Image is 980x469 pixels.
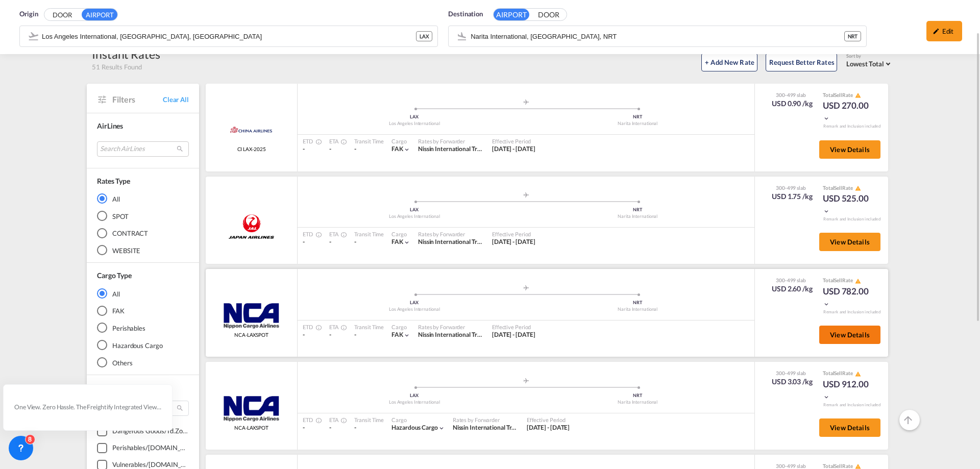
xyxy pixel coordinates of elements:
button: icon-alert [854,277,861,285]
div: Instant Rates [92,46,160,62]
md-select: Select: Lowest Total [846,57,893,69]
div: Total Rate [823,369,874,378]
button: icon-alert [854,184,861,192]
img: Nippon Cargo Airlines [224,396,279,422]
div: Transit Time [354,137,384,145]
md-icon: assets/icons/custom/roll-o-plane.svg [520,285,532,290]
span: - [303,145,305,153]
div: 01 Sep 2025 - 31 Dec 2025 [527,424,570,432]
div: ETA [329,137,345,145]
div: NRT [526,114,750,120]
md-icon: icon-chevron-down [403,332,410,339]
div: NRT [844,31,862,41]
md-icon: Estimated Time Of Departure [313,417,319,424]
div: Los Angeles International [303,213,526,220]
div: NRT [526,207,750,213]
button: icon-alert [854,91,861,99]
button: View Details [819,418,880,437]
md-radio-button: Others [97,357,189,367]
span: Clear All [163,95,189,104]
div: ETD [303,230,319,238]
div: Effective Period [492,137,535,145]
div: Nissin International Transport USA (Trial) [418,145,482,154]
button: Request Better Rates [766,53,837,71]
span: [DATE] - [DATE] [492,331,535,338]
div: 300-499 slab [769,277,813,284]
div: 01 Sep 2025 - 31 Mar 2026 [492,238,535,246]
input: Search by Airport [42,29,416,44]
div: Remark and Inclusion included [816,216,888,222]
span: - [329,238,331,245]
div: Remark and Inclusion included [816,402,888,408]
button: DOOR [531,9,567,21]
div: Transit Time [354,416,384,424]
span: Sell [834,277,842,283]
div: Nissin International Transport USA [453,424,517,432]
span: Hazardous Cargo [391,424,438,431]
div: Transit Time [354,323,384,331]
button: View Details [819,233,880,251]
div: ETD [303,416,319,424]
span: Lowest Total [846,60,884,68]
div: USD 3.03 /kg [772,377,813,387]
div: Los Angeles International [303,399,526,406]
div: Cargo [391,230,410,238]
span: AirLines [97,121,123,130]
button: View Details [819,326,880,344]
div: 300-499 slab [769,184,813,191]
md-radio-button: FAK [97,306,189,316]
div: Narita International [526,306,750,313]
span: View Details [830,145,870,154]
div: LAX [303,114,526,120]
md-icon: Estimated Time Of Arrival [338,139,344,145]
img: China Airlines Ltd. [228,117,275,143]
div: Rates by Forwarder [418,323,482,331]
div: Rates by Forwarder [453,416,517,424]
div: icon-pencilEdit [926,21,962,41]
div: Total Rate [823,91,874,100]
span: Sell [834,370,842,376]
button: Go to Top [899,410,920,430]
button: icon-alert [854,370,861,378]
div: LAX [303,207,526,213]
div: USD 0.90 /kg [772,98,813,109]
span: - [303,424,305,431]
div: USD 2.60 /kg [772,284,813,294]
div: NRT [526,392,750,399]
span: Sell [834,463,842,469]
div: Effective Period [492,230,535,238]
div: perishables/td.pro [112,443,189,452]
span: View Details [830,238,870,246]
md-icon: icon-alert [855,185,861,191]
div: ETA [329,416,345,424]
md-input-container: Los Angeles International, Los Angeles, LAX [20,26,437,46]
md-icon: icon-chevron-down [438,425,445,432]
div: Total Rate [823,184,874,192]
div: Cargo [391,323,410,331]
div: Nissin International Transport USA [418,331,482,339]
div: USD 1.75 /kg [772,191,813,202]
div: LAX [303,392,526,399]
span: FAK [391,145,403,153]
div: ETD [303,323,319,331]
div: Narita International [526,399,750,406]
div: ETD [303,137,319,145]
button: AIRPORT [494,9,529,20]
md-icon: icon-alert [855,278,861,284]
div: USD 270.00 [823,100,874,124]
span: View Details [830,331,870,339]
md-icon: assets/icons/custom/roll-o-plane.svg [520,100,532,105]
span: Filters [112,94,163,105]
md-radio-button: All [97,288,189,299]
span: [DATE] - [DATE] [492,238,535,245]
span: FAK [391,238,403,245]
div: 300-499 slab [769,91,813,98]
span: NCA-LAXSPOT [234,331,268,338]
md-icon: Estimated Time Of Departure [313,232,319,238]
md-icon: assets/icons/custom/roll-o-plane.svg [520,192,532,198]
span: Destination [448,9,483,19]
div: - [354,238,384,246]
div: 01 Sep 2025 - 31 Mar 2026 [492,145,535,154]
div: Remark and Inclusion included [816,309,888,315]
span: - [329,424,331,431]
